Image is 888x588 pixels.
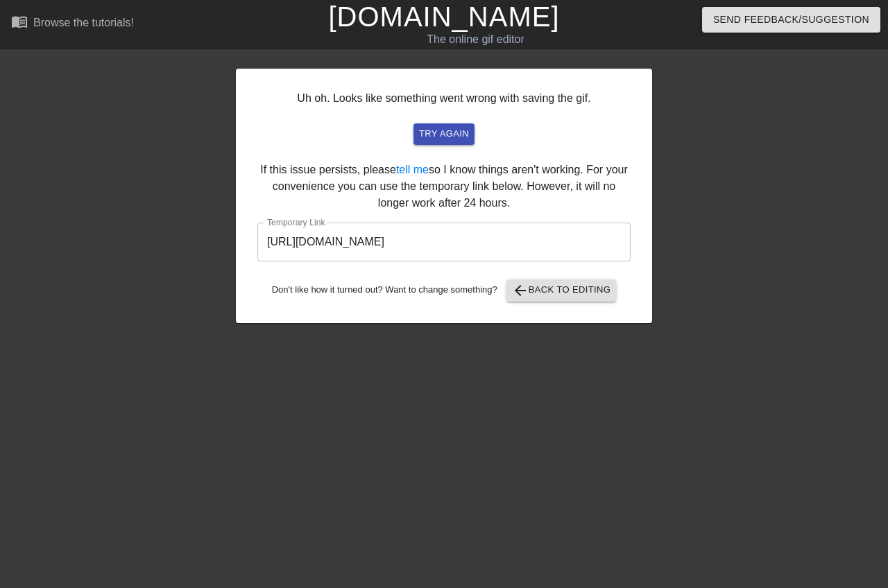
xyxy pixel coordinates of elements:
[257,279,631,302] div: Don't like how it turned out? Want to change something?
[713,11,869,28] span: Send Feedback/Suggestion
[512,282,611,299] span: Back to Editing
[413,123,475,145] button: try again
[512,282,529,299] span: arrow_back
[419,126,469,142] span: try again
[11,13,134,35] a: Browse the tutorials!
[303,31,649,48] div: The online gif editor
[33,17,134,28] div: Browse the tutorials!
[11,13,28,30] span: menu_book
[506,279,617,302] button: Back to Editing
[328,1,559,32] a: [DOMAIN_NAME]
[702,7,880,33] button: Send Feedback/Suggestion
[236,69,652,323] div: Uh oh. Looks like something went wrong with saving the gif. If this issue persists, please so I k...
[257,223,631,261] input: bare
[396,164,429,175] a: tell me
